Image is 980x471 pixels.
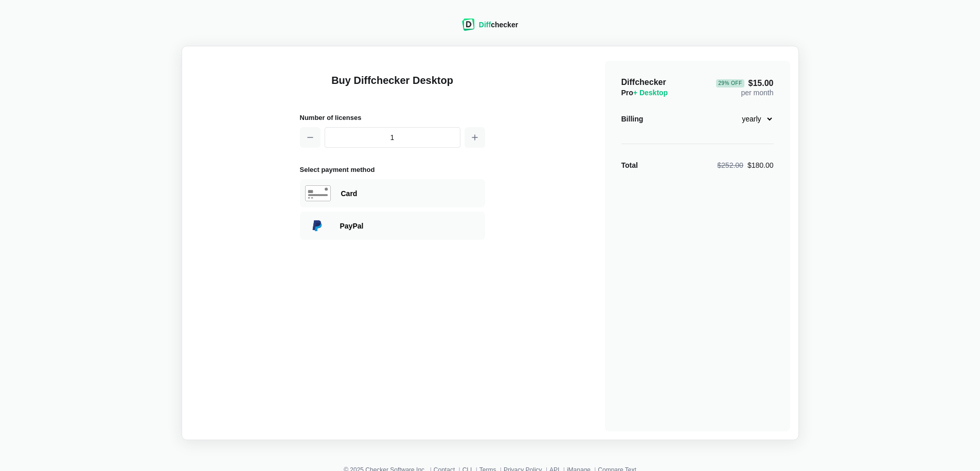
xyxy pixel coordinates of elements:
span: Diffchecker [621,78,666,86]
div: Paying with Card [300,179,485,207]
a: Diffchecker logoDiffchecker [462,24,518,32]
span: Pro [621,89,668,97]
img: Diffchecker logo [462,19,475,31]
div: checker [479,20,518,30]
div: Paying with PayPal [340,221,480,231]
span: $15.00 [716,79,773,88]
div: $180.00 [717,160,773,170]
strong: Total [621,161,638,169]
div: Paying with PayPal [300,212,485,240]
input: 1 [325,127,460,148]
div: Billing [621,114,644,124]
span: Diff [479,21,491,29]
h2: Number of licenses [300,112,485,123]
span: $252.00 [717,161,743,169]
div: per month [716,77,773,98]
h2: Select payment method [300,164,485,175]
h1: Buy Diffchecker Desktop [300,73,485,100]
div: Paying with Card [341,188,480,199]
div: 29 % Off [716,79,744,88]
span: + Desktop [633,89,668,97]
